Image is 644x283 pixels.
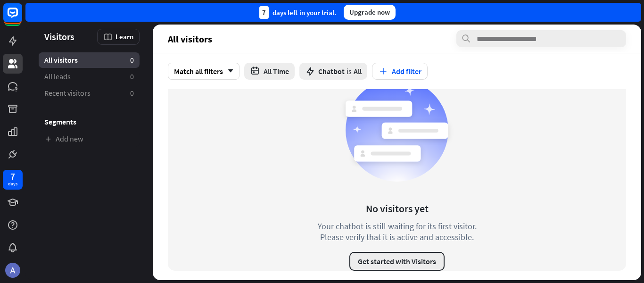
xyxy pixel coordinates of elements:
[8,4,36,32] button: Open LiveChat chat widget
[44,88,91,98] span: Recent visitors
[344,5,396,20] div: Upgrade now
[349,252,445,271] button: Get started with Visitors
[318,67,345,76] span: Chatbot
[44,72,71,82] span: All leads
[244,63,295,80] button: All Time
[39,69,140,84] a: All leads 0
[372,63,428,80] button: Add filter
[39,131,140,147] a: Add new
[259,6,336,19] div: days left in your trial.
[223,68,233,74] i: arrow_down
[3,170,23,190] a: 7 days
[39,85,140,101] a: Recent visitors 0
[8,181,17,187] div: days
[130,55,134,65] aside: 0
[259,6,269,19] div: 7
[130,72,134,82] aside: 0
[366,202,429,215] div: No visitors yet
[347,67,352,76] span: is
[44,55,78,65] span: All visitors
[354,67,362,76] span: All
[168,63,239,80] div: Match all filters
[300,221,494,242] div: Your chatbot is still waiting for its first visitor. Please verify that it is active and accessible.
[39,117,140,126] h3: Segments
[130,88,134,98] aside: 0
[44,31,74,42] span: Visitors
[168,33,212,44] span: All visitors
[10,172,15,181] div: 7
[116,32,133,41] span: Learn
